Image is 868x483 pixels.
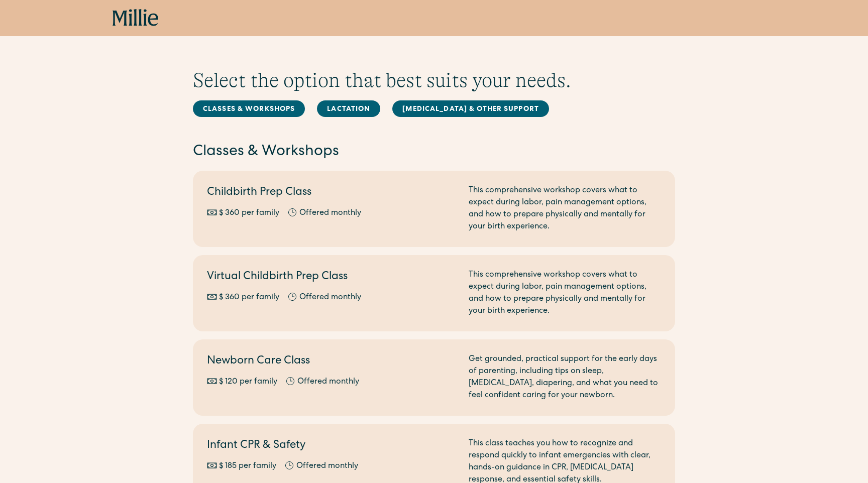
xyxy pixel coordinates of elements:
a: Virtual Childbirth Prep Class$ 360 per familyOffered monthlyThis comprehensive workshop covers wh... [193,255,675,331]
div: $ 185 per family [219,460,276,472]
div: $ 120 per family [219,376,277,388]
h2: Virtual Childbirth Prep Class [207,269,457,286]
a: Newborn Care Class$ 120 per familyOffered monthlyGet grounded, practical support for the early da... [193,339,675,416]
div: Offered monthly [297,376,359,388]
div: Offered monthly [299,292,361,304]
div: $ 360 per family [219,292,279,304]
a: Lactation [317,100,380,117]
h2: Childbirth Prep Class [207,185,457,201]
div: Offered monthly [296,460,358,472]
a: Classes & Workshops [193,100,305,117]
a: Childbirth Prep Class$ 360 per familyOffered monthlyThis comprehensive workshop covers what to ex... [193,171,675,247]
div: Offered monthly [299,207,361,219]
div: $ 360 per family [219,207,279,219]
h2: Newborn Care Class [207,353,457,370]
div: This comprehensive workshop covers what to expect during labor, pain management options, and how ... [469,185,661,233]
h2: Classes & Workshops [193,142,675,163]
a: [MEDICAL_DATA] & Other Support [392,100,549,117]
div: Get grounded, practical support for the early days of parenting, including tips on sleep, [MEDICA... [469,353,661,402]
h2: Infant CPR & Safety [207,438,457,454]
div: This comprehensive workshop covers what to expect during labor, pain management options, and how ... [469,269,661,317]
